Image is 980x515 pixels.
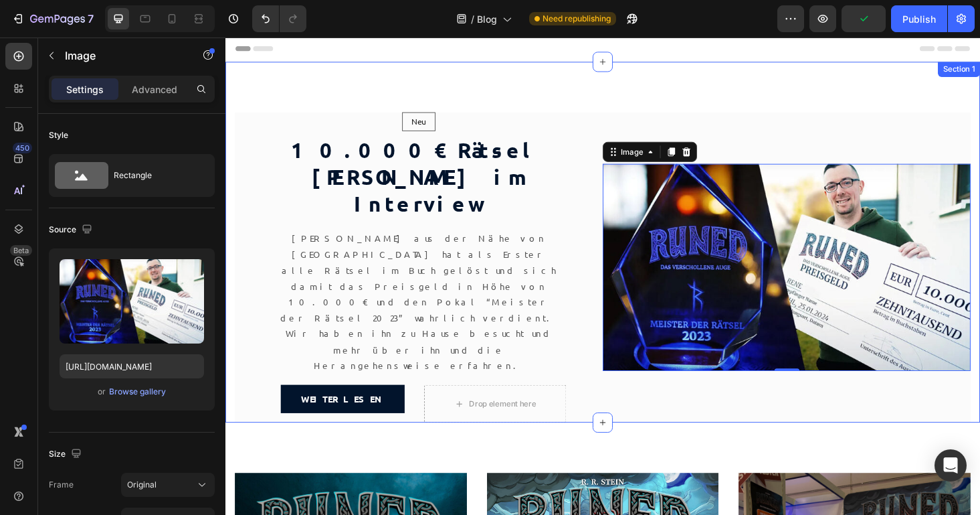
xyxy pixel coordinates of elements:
[114,160,195,191] div: Rectangle
[225,38,980,515] iframe: Design area
[49,221,95,239] div: Source
[543,13,611,25] span: Need republishing
[252,5,306,32] div: Undo/Redo
[98,384,106,400] span: or
[88,11,94,27] p: 7
[60,354,204,378] input: https://example.com/image.jpg
[13,143,32,153] div: 450
[66,82,104,96] p: Settings
[471,12,474,26] span: /
[49,479,74,491] label: Frame
[401,135,793,355] img: Alt Image
[132,82,177,96] p: Advanced
[108,385,167,398] button: Browse gallery
[5,5,100,32] button: 7
[761,28,800,40] div: Section 1
[891,5,947,32] button: Publish
[121,473,215,497] button: Original
[260,384,330,395] div: Drop element here
[60,259,204,344] img: preview-image
[418,116,447,128] div: Image
[401,135,793,355] a: Image Title
[65,48,179,64] p: Image
[902,12,936,26] div: Publish
[477,12,497,26] span: Blog
[49,129,68,141] div: Style
[109,386,166,398] div: Browse gallery
[49,445,84,463] div: Size
[935,449,967,482] div: Open Intercom Messenger
[127,479,157,491] span: Original
[10,245,32,256] div: Beta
